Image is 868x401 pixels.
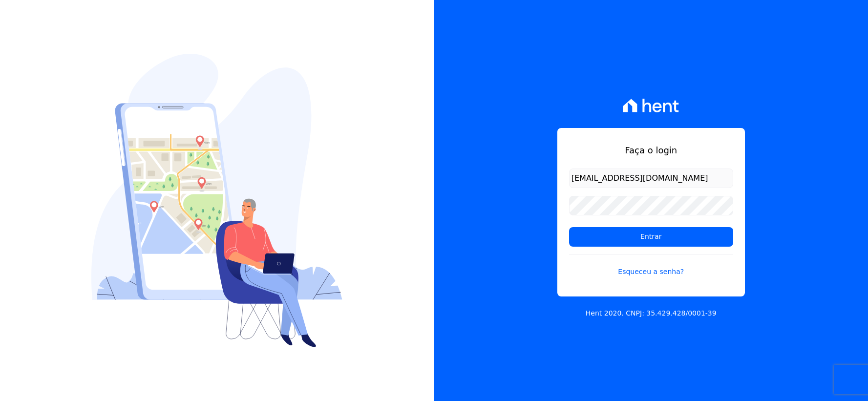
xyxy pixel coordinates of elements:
a: Esqueceu a senha? [569,254,733,277]
img: Login [91,54,342,347]
h1: Faça o login [569,144,733,157]
input: Entrar [569,227,733,247]
p: Hent 2020. CNPJ: 35.429.428/0001-39 [586,308,717,318]
input: Email [569,169,733,188]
